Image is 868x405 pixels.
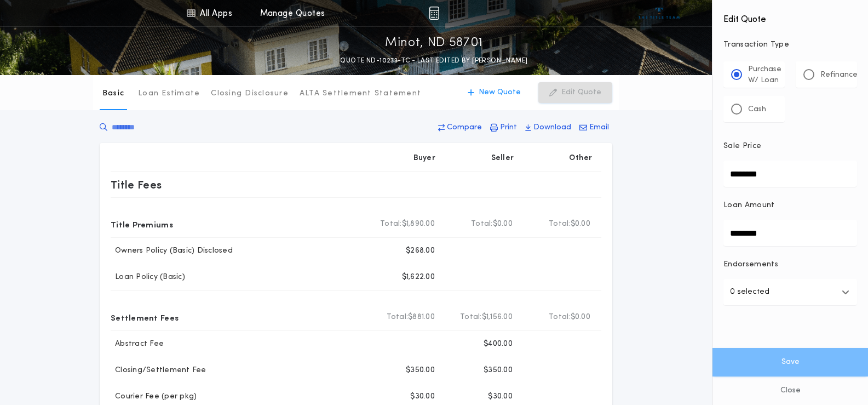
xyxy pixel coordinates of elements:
b: Total: [387,312,409,323]
button: Compare [435,118,485,138]
p: Title Fees [111,176,162,193]
img: vs-icon [639,8,680,19]
span: $881.00 [408,312,435,323]
p: Loan Estimate [138,88,200,99]
p: Loan Amount [723,200,775,211]
button: Save [712,348,868,377]
p: Basic [102,88,124,99]
p: ALTA Settlement Statement [300,88,421,99]
p: Purchase W/ Loan [748,64,781,86]
p: $400.00 [484,339,513,350]
h4: Edit Quote [723,7,857,26]
p: $30.00 [488,391,513,402]
p: Courier Fee (per pkg) [111,391,197,402]
p: Closing Disclosure [211,88,289,99]
p: $1,622.00 [402,272,435,283]
p: Title Premiums [111,215,173,233]
button: Edit Quote [538,82,612,103]
p: Edit Quote [561,87,601,98]
p: Email [589,122,609,133]
p: $350.00 [484,365,513,376]
p: Settlement Fees [111,309,179,326]
p: $350.00 [406,365,435,376]
p: Abstract Fee [111,339,164,350]
button: Email [576,118,612,138]
span: $0.00 [571,312,590,323]
p: Minot, ND 58701 [385,35,483,52]
p: Download [533,122,571,133]
p: New Quote [479,87,521,98]
b: Total: [549,312,571,323]
img: img [429,7,439,20]
span: $0.00 [571,219,590,230]
input: Sale Price [723,161,857,187]
p: Buyer [413,153,435,164]
p: Other [570,153,593,164]
p: Cash [748,104,766,115]
p: Transaction Type [723,39,857,50]
p: 0 selected [730,286,769,299]
span: $1,890.00 [402,219,435,230]
p: $30.00 [410,391,435,402]
p: Refinance [820,70,858,81]
p: QUOTE ND-10233-TC - LAST EDITED BY [PERSON_NAME] [340,55,527,66]
p: Endorsements [723,259,857,270]
p: Closing/Settlement Fee [111,365,206,376]
p: Compare [447,122,482,133]
button: New Quote [457,82,532,103]
p: Sale Price [723,141,761,152]
span: $0.00 [493,219,513,230]
b: Total: [460,312,482,323]
p: Seller [491,153,514,164]
p: $268.00 [406,246,435,256]
input: Loan Amount [723,220,857,246]
button: Download [522,118,574,138]
p: Loan Policy (Basic) [111,272,185,283]
button: Close [712,377,868,405]
p: Owners Policy (Basic) Disclosed [111,246,233,256]
b: Total: [471,219,493,230]
b: Total: [549,219,571,230]
b: Total: [380,219,402,230]
p: Print [500,122,517,133]
button: Print [487,118,520,138]
button: 0 selected [723,279,857,305]
span: $1,156.00 [482,312,513,323]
